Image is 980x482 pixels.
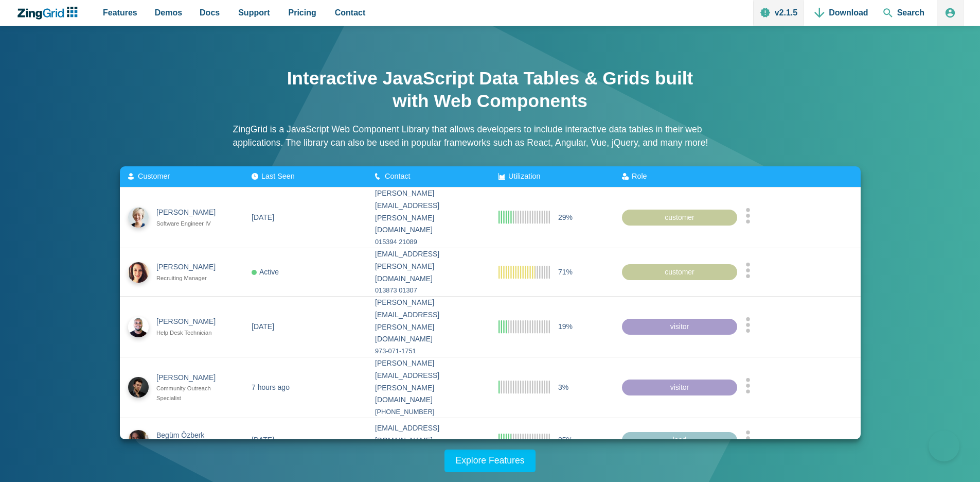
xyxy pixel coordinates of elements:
div: [PERSON_NAME][EMAIL_ADDRESS][PERSON_NAME][DOMAIN_NAME] [375,357,482,406]
span: 19% [558,320,573,333]
span: 29% [558,211,573,223]
div: Active [252,266,279,278]
span: Last Seen [261,172,295,180]
div: lead [622,432,737,449]
div: visitor [622,318,737,335]
div: [PERSON_NAME] [156,371,225,384]
div: Begüm Özberk [156,429,225,441]
a: ZingChart Logo. Click to return to the homepage [16,7,83,20]
div: visitor [622,379,737,395]
p: ZingGrid is a JavaScript Web Component Library that allows developers to include interactive data... [233,123,747,150]
div: 013873 01307 [375,285,482,296]
div: customer [622,264,737,280]
span: Pricing [289,6,316,20]
div: 7 hours ago [252,381,290,393]
div: [PHONE_NUMBER] [375,406,482,418]
div: Software Engineer IV [156,219,225,229]
div: Help Desk Technician [156,328,225,338]
div: Community Outreach Specialist [156,384,225,403]
a: Explore Features [444,450,536,472]
div: 973-071-1751 [375,346,482,357]
div: [PERSON_NAME] [156,206,225,219]
div: [PERSON_NAME][EMAIL_ADDRESS][PERSON_NAME][DOMAIN_NAME] [375,297,482,346]
div: customer [622,209,737,226]
span: Features [103,6,137,20]
span: 25% [558,434,573,446]
span: Contact [385,172,411,180]
div: [DATE] [252,320,274,333]
div: [PERSON_NAME] [156,261,225,273]
div: 015394 21089 [375,236,482,248]
span: 71% [558,266,573,278]
span: 3% [558,381,568,393]
div: [DATE] [252,211,274,223]
div: [DATE] [252,434,274,446]
div: [EMAIL_ADDRESS][PERSON_NAME][DOMAIN_NAME] [375,248,482,285]
iframe: Toggle Customer Support [929,431,959,461]
span: Support [238,6,270,20]
span: Contact [335,6,366,20]
span: Docs [200,6,220,20]
div: [PERSON_NAME][EMAIL_ADDRESS][PERSON_NAME][DOMAIN_NAME] [375,187,482,236]
span: Customer [138,172,170,180]
h1: Interactive JavaScript Data Tables & Grids built with Web Components [284,67,696,112]
span: Demos [155,6,182,20]
span: Utilization [508,172,540,180]
span: Role [632,172,647,180]
div: Recruiting Manager [156,273,225,283]
div: [EMAIL_ADDRESS][DOMAIN_NAME] [375,422,482,447]
div: [PERSON_NAME] [156,316,225,328]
